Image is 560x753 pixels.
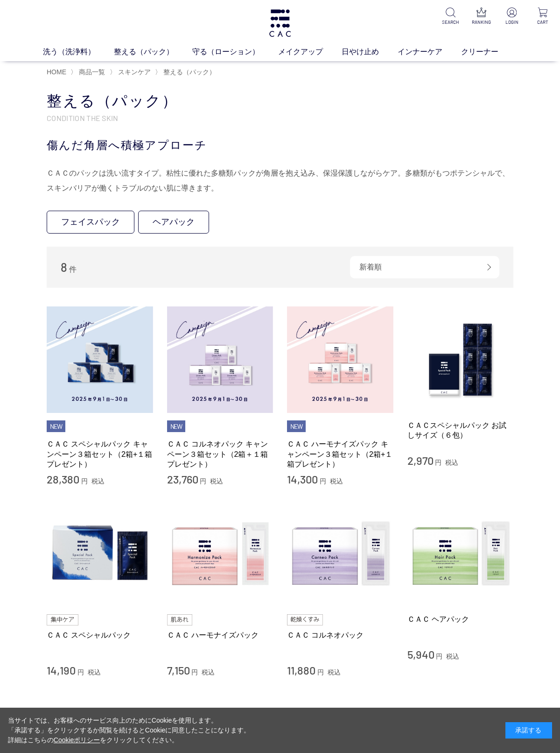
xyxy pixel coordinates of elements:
a: ＣＡＣ コルネオパック [287,630,393,640]
img: ＣＡＣ ヘアパック [407,501,514,607]
span: 税込 [445,459,458,466]
img: ＣＡＣ ハーモナイズパック キャンペーン３箱セット（2箱+１箱プレゼント） [287,306,393,413]
a: ＣＡＣ ヘアパック [407,614,514,624]
li: 〉 [110,68,153,77]
img: logo [268,9,292,37]
div: ＣＡＣのパックは洗い流すタイプ。粘性に優れた多糖類パックが角層を抱え込み、保湿保護しながらケア。多糖類がもつポテンシャルで、スキンバリアが働くトラブルのない肌に導きます。 [47,166,513,196]
p: RANKING [471,19,491,26]
span: 円 [77,668,84,676]
a: ヘアパック [138,211,209,234]
span: 円 [435,459,441,466]
a: インナーケア [398,46,461,57]
span: 税込 [88,668,101,676]
span: 2,970 [407,454,434,467]
span: 税込 [210,477,223,485]
a: CART [533,7,553,26]
span: 整える（パック） [163,68,216,76]
img: 集中ケア [47,614,78,625]
a: LOGIN [502,7,522,26]
img: ＣＡＣスペシャルパック お試しサイズ（６包） [407,306,514,413]
img: ＣＡＣ ハーモナイズパック [167,501,273,607]
a: SEARCH [441,7,460,26]
span: 14,190 [47,663,76,677]
span: 28,380 [47,472,79,486]
a: 整える（パック） [161,68,216,76]
span: 7,150 [167,663,190,677]
div: 傷んだ角層へ積極アプローチ [47,137,513,154]
span: スキンケア [118,68,151,76]
a: 整える（パック） [114,46,192,57]
span: 円 [320,477,326,485]
a: クリーナー [461,46,517,57]
span: 件 [69,265,77,273]
span: 23,760 [167,472,198,486]
img: 乾燥くすみ [287,614,323,625]
li: 〉 [70,68,107,77]
img: ＣＡＣ コルネオパック [287,501,393,607]
span: 11,880 [287,663,315,677]
div: 新着順 [350,256,499,278]
span: 商品一覧 [79,68,105,76]
a: ＣＡＣ スペシャルパック キャンペーン３箱セット（2箱+１箱プレゼント） [47,439,153,469]
img: ＣＡＣ スペシャルパック [47,501,153,607]
img: ＣＡＣ スペシャルパック キャンペーン３箱セット（2箱+１箱プレゼント） [47,306,153,413]
a: スキンケア [116,68,151,76]
a: ＣＡＣ コルネオパック キャンペーン３箱セット（2箱＋１箱プレゼント） [167,439,273,469]
div: 当サイトでは、お客様へのサービス向上のためにCookieを使用します。 「承諾する」をクリックするか閲覧を続けるとCookieに同意したことになります。 詳細はこちらの をクリックしてください。 [8,716,251,745]
span: 税込 [328,668,341,676]
span: 税込 [330,477,343,485]
p: CART [533,19,553,26]
a: ＣＡＣ スペシャルパック [47,630,153,640]
span: 円 [200,477,206,485]
li: NEW [287,420,306,433]
span: 円 [317,668,324,676]
h1: 整える（パック） [47,91,513,111]
a: ＣＡＣ ハーモナイズパック [167,630,273,640]
a: HOME [47,68,66,76]
p: SEARCH [441,19,460,26]
a: RANKING [471,7,491,26]
span: 14,300 [287,472,318,486]
a: Cookieポリシー [54,736,100,744]
a: 守る（ローション） [192,46,278,57]
li: 〉 [155,68,218,77]
span: 円 [191,668,198,676]
a: ＣＡＣスペシャルパック お試しサイズ（６包） [407,420,514,440]
span: 8 [61,260,67,274]
p: CONDITION THE SKIN [47,113,513,123]
a: フェイスパック [47,211,134,234]
div: 承諾する [505,722,552,739]
a: メイクアップ [278,46,342,57]
span: 税込 [446,653,459,660]
span: 税込 [91,477,105,485]
li: NEW [47,420,65,433]
img: ＣＡＣ コルネオパック キャンペーン３箱セット（2箱＋１箱プレゼント） [167,306,273,413]
span: 円 [81,477,88,485]
span: 円 [436,653,442,660]
a: 商品一覧 [77,68,105,76]
span: 5,940 [407,647,434,661]
img: 肌あれ [167,614,192,625]
a: 日やけ止め [342,46,398,57]
a: ＣＡＣ ハーモナイズパック キャンペーン３箱セット（2箱+１箱プレゼント） [287,439,393,469]
span: 税込 [202,668,215,676]
p: LOGIN [502,19,522,26]
a: 洗う（洗浄料） [43,46,114,57]
li: NEW [167,420,186,433]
